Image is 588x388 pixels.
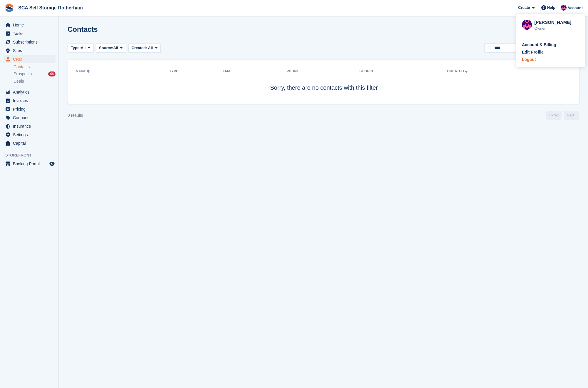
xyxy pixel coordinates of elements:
img: Sam Chapman [522,20,532,30]
a: menu [3,105,56,113]
th: Source [359,67,447,76]
a: menu [3,55,56,63]
span: Created: [132,46,147,50]
th: Email [223,67,286,76]
a: Created [447,69,468,73]
th: Type [169,67,223,76]
span: CRM [13,55,48,63]
a: menu [3,160,56,168]
div: Account & Billing [522,42,556,48]
span: Deals [14,79,24,84]
span: Pricing [13,105,48,113]
span: Storefront [5,152,58,158]
div: Edit Profile [522,49,544,55]
a: Name [76,69,91,73]
a: Prospects 44 [14,71,56,77]
span: All [81,45,86,51]
span: Settings [13,131,48,139]
a: menu [3,96,56,105]
span: Tasks [13,29,48,38]
a: menu [3,131,56,139]
img: Sam Chapman [561,5,567,11]
a: Next [564,111,579,120]
img: stora-icon-8386f47178a22dfd0bd8f6a31ec36ba5ce8667c1dd55bd0f319d3a0aa187defe.svg [5,4,14,12]
a: SCA Self Storage Rotherham [16,3,85,13]
span: Analytics [13,88,48,96]
a: menu [3,46,56,55]
span: Capital [13,139,48,147]
span: Invoices [13,96,48,105]
div: Owner [534,26,580,31]
span: Type: [71,45,81,51]
div: Logout [522,56,536,63]
span: All [113,45,118,51]
a: menu [3,21,56,29]
span: All [148,46,153,50]
a: Previous [546,111,562,120]
a: menu [3,122,56,130]
a: Deals [14,78,56,84]
a: menu [3,38,56,46]
span: Source: [99,45,113,51]
div: 0 results [68,112,83,119]
a: menu [3,139,56,147]
div: [PERSON_NAME] [534,19,580,24]
button: Type: All [68,43,93,53]
a: menu [3,114,56,122]
button: Created: All [128,43,161,53]
a: Account & Billing [522,42,580,48]
span: Help [547,5,555,11]
button: Export [515,25,541,35]
th: Phone [286,67,359,76]
h1: Contacts [68,25,98,33]
span: Sorry, there are no contacts with this filter [270,84,378,91]
a: Preview store [48,160,56,167]
nav: Page [545,111,580,120]
a: Edit Profile [522,49,580,55]
span: Insurance [13,122,48,130]
span: Account [567,5,583,11]
span: Coupons [13,114,48,122]
div: 44 [48,71,56,76]
span: Booking Portal [13,160,48,168]
span: Home [13,21,48,29]
span: Prospects [14,71,32,77]
a: menu [3,29,56,38]
a: menu [3,88,56,96]
span: Create [518,5,530,11]
a: Contacts [14,64,56,70]
button: Source: All [96,43,126,53]
span: Subscriptions [13,38,48,46]
a: Logout [522,56,580,63]
span: Sites [13,46,48,55]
